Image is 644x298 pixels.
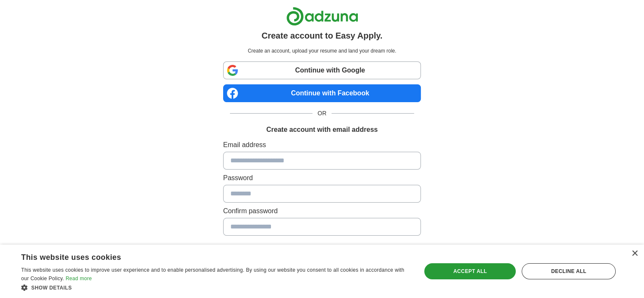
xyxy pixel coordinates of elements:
img: Adzuna logo [286,7,358,26]
a: Read more, opens a new window [66,276,92,281]
label: Confirm password [223,206,421,216]
div: This website uses cookies [21,250,388,262]
a: Continue with Facebook [223,84,421,102]
div: Decline all [522,263,616,279]
span: This website uses cookies to improve user experience and to enable personalised advertising. By u... [21,267,404,281]
div: Show details [21,283,409,292]
a: Continue with Google [223,61,421,79]
span: OR [312,109,332,118]
h1: Create account with email address [266,125,378,135]
p: Create an account, upload your resume and land your dream role. [225,47,419,55]
div: Accept all [424,263,516,279]
h1: Create account to Easy Apply. [262,29,383,42]
label: Password [223,173,421,183]
label: Email address [223,140,421,150]
span: Show details [31,285,72,291]
div: Close [631,251,638,257]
